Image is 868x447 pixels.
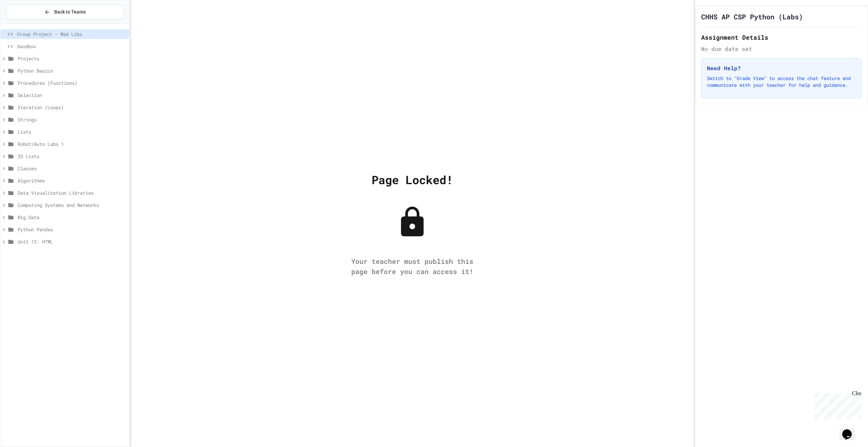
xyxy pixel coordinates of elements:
[840,420,861,440] iframe: chat widget
[18,226,126,233] span: Python Pandas
[344,256,480,276] div: Your teacher must publish this page before you can access it!
[18,165,126,172] span: Classes
[6,5,124,19] button: Back to Teams
[17,43,126,50] span: Sandbox
[18,104,126,111] span: Iteration (Loops)
[701,12,803,21] h1: CHHS AP CSP Python (Labs)
[701,45,862,53] div: No due date set
[18,79,126,86] span: Procedures (Functions)
[18,153,126,160] span: 2D Lists
[701,33,862,42] h2: Assignment Details
[18,116,126,123] span: Strings
[18,128,126,135] span: Lists
[18,201,126,209] span: Computing Systems and Networks
[18,67,126,74] span: Python Basics
[3,3,47,43] div: Chat with us now!Close
[812,390,861,419] iframe: chat widget
[18,55,126,62] span: Projects
[18,214,126,221] span: Big Data
[54,8,86,16] span: Back to Teams
[18,92,126,99] span: Selection
[707,64,856,72] h3: Need Help?
[372,171,453,188] div: Page Locked!
[707,75,856,89] p: Switch to "Grade View" to access the chat feature and communicate with your teacher for help and ...
[18,177,126,184] span: Algorithms
[18,189,126,196] span: Data Visualization Libraries
[18,140,126,148] span: Robot/Auto Labs 1
[17,31,126,38] span: Group Project - Mad Libs
[18,238,126,245] span: Unit 13: HTML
